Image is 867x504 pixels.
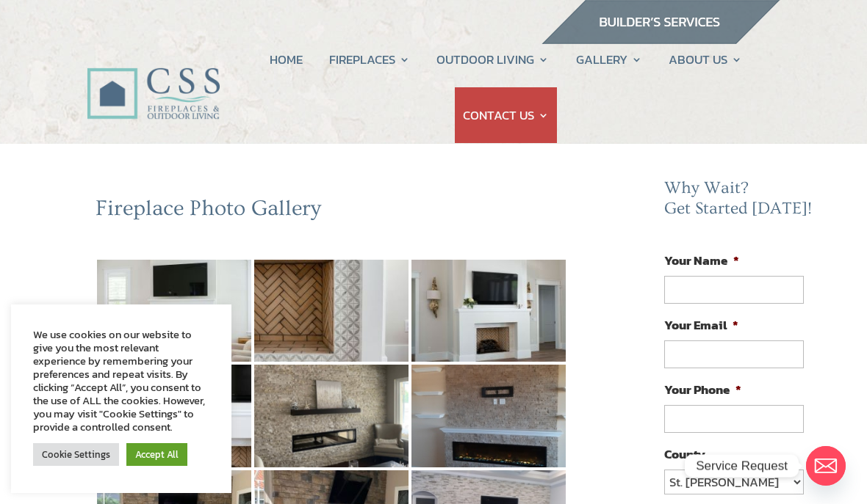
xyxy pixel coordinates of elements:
[254,365,409,467] img: 5
[270,32,303,87] a: HOME
[541,30,780,49] a: builder services construction supply
[664,446,705,462] label: County
[87,32,220,126] img: CSS Fireplaces & Outdoor Living (Formerly Construction Solutions & Supply)- Jacksonville Ormond B...
[664,381,741,398] label: Your Phone
[436,32,549,87] a: OUTDOOR LIVING
[254,260,409,362] img: 2
[33,443,119,466] a: Cookie Settings
[463,87,549,143] a: CONTACT US
[33,328,209,434] div: We use cookies on our website to give you the most relevant experience by remembering your prefer...
[411,260,566,362] img: 3
[669,32,742,87] a: ABOUT US
[97,260,251,362] img: 1
[664,252,739,269] label: Your Name
[126,443,187,466] a: Accept All
[329,32,410,87] a: FIREPLACES
[576,32,642,87] a: GALLERY
[806,446,846,486] a: Email
[96,195,567,229] h2: Fireplace Photo Gallery
[664,317,738,333] label: Your Email
[411,365,566,467] img: 6
[664,178,816,226] h2: Why Wait? Get Started [DATE]!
